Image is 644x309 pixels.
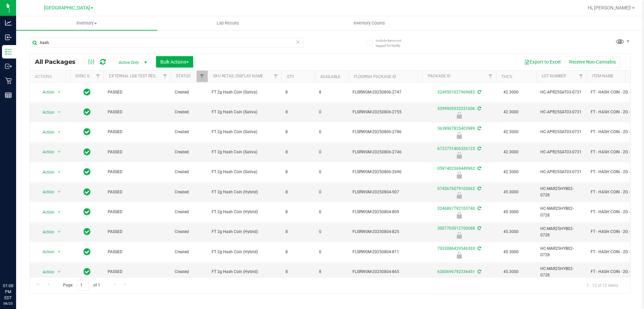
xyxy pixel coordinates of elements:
[212,189,277,195] span: FT 2g Hash Coin (Hybrid)
[108,229,167,235] span: PASSED
[354,74,396,79] a: Flourish Package ID
[296,38,300,46] span: Clear
[588,5,631,10] span: Hi, [PERSON_NAME]!
[285,209,311,215] span: 8
[542,74,566,78] a: Lot Number
[84,147,91,157] span: In Sync
[477,166,481,171] span: Sync from Compliance System
[477,146,481,151] span: Sync from Compliance System
[591,129,641,135] span: FT - HASH COIN - 2G - SAT
[500,247,522,257] span: 45.3000
[84,207,91,217] span: In Sync
[421,132,497,139] div: Newly Received
[591,249,641,255] span: FT - HASH COIN - 2G - HYB
[37,267,55,277] span: Action
[540,89,583,95] span: HC-APR25SAT03-0731
[428,74,450,78] a: Package ID
[84,187,91,197] span: In Sync
[55,87,63,97] span: select
[108,249,167,255] span: PASSED
[35,74,67,79] div: Actions
[319,89,344,95] span: 8
[55,247,63,257] span: select
[285,249,311,255] span: 8
[212,249,277,255] span: FT 2g Hash Coin (Hybrid)
[212,229,277,235] span: FT 2g Hash Coin (Hybrid)
[208,20,248,26] span: Lab Results
[353,149,418,155] span: FLSRWGM-20250806-2746
[16,16,157,30] a: Inventory
[213,74,263,78] a: Sku Retail Display Name
[84,107,91,117] span: In Sync
[540,169,583,175] span: HC-APR25SAT03-0731
[37,127,55,137] span: Action
[5,48,12,55] inline-svg: Inventory
[37,247,55,257] span: Action
[287,74,294,79] a: Qty
[84,87,91,97] span: In Sync
[500,227,522,237] span: 45.3000
[500,187,522,197] span: 45.3000
[353,249,418,255] span: FLSRWGM-20250804-811
[437,90,475,94] a: 3249501037969682
[108,89,167,95] span: PASSED
[108,149,167,155] span: PASSED
[157,16,299,30] a: Lab Results
[581,280,624,290] span: 1 - 12 of 12 items
[175,209,204,215] span: Created
[299,16,440,30] a: Inventory Counts
[500,127,522,137] span: 42.3000
[437,226,475,231] a: 3007703012700088
[37,147,55,157] span: Action
[84,247,91,257] span: In Sync
[353,129,418,135] span: FLSRWGM-20250806-2786
[55,147,63,157] span: select
[55,167,63,177] span: select
[175,249,204,255] span: Created
[437,146,475,151] a: 6723731406326123
[540,109,583,115] span: HC-APR25SAT03-0731
[3,301,13,306] p: 08/25
[108,129,167,135] span: PASSED
[421,232,497,239] div: Newly Received
[353,209,418,215] span: FLSRWGM-20250804-809
[197,71,208,82] a: Filter
[55,267,63,277] span: select
[175,189,204,195] span: Created
[500,147,522,157] span: 42.3000
[175,129,204,135] span: Created
[500,107,522,117] span: 42.3000
[55,207,63,217] span: select
[421,212,497,219] div: Newly Received
[500,87,522,97] span: 42.3000
[319,229,344,235] span: 0
[540,266,583,278] span: HC-MAR25HYB02-0728
[175,269,204,275] span: Created
[591,149,641,155] span: FT - HASH COIN - 2G - SAT
[591,229,641,235] span: FT - HASH COIN - 2G - HYB
[319,149,344,155] span: 0
[35,58,82,66] span: All Packages
[319,189,344,195] span: 0
[75,74,101,78] a: Sync Status
[84,127,91,137] span: In Sync
[57,280,106,291] span: Page of 1
[212,269,277,275] span: FT 2g Hash Coin (Hybrid)
[55,108,63,117] span: select
[540,226,583,238] span: HC-MAR25HYB02-0728
[353,269,418,275] span: FLSRWGM-20250804-865
[421,172,497,179] div: Newly Received
[477,246,481,251] span: Sync from Compliance System
[477,269,481,274] span: Sync from Compliance System
[591,209,641,215] span: FT - HASH COIN - 2G - HYB
[540,245,583,258] span: HC-MAR25HYB02-0728
[93,71,104,82] a: Filter
[485,71,496,82] a: Filter
[55,227,63,237] span: select
[5,92,12,99] inline-svg: Reports
[84,267,91,276] span: In Sync
[175,109,204,115] span: Created
[16,20,157,26] span: Inventory
[591,89,641,95] span: FT - HASH COIN - 2G - SAT
[319,129,344,135] span: 0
